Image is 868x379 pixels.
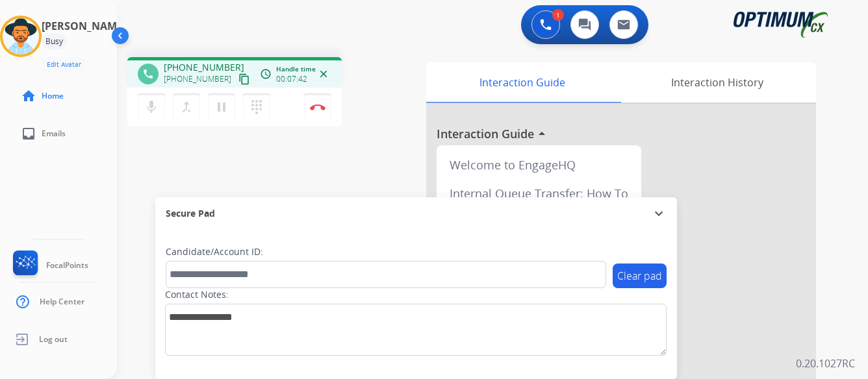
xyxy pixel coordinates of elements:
[214,99,229,115] mat-icon: pause
[10,251,88,280] a: FocalPoints
[442,151,636,179] div: Welcome to EngageHQ
[249,99,264,115] mat-icon: dialpad
[179,99,194,115] mat-icon: merge_type
[42,18,126,34] h3: [PERSON_NAME]
[166,245,263,258] label: Candidate/Account ID:
[651,206,667,221] mat-icon: expand_more
[552,9,564,21] div: 1
[164,61,244,74] span: [PHONE_NUMBER]
[442,179,636,208] div: Internal Queue Transfer: How To
[40,297,84,307] span: Help Center
[166,207,215,220] span: Secure Pad
[613,263,667,288] button: Clear pad
[260,68,272,80] mat-icon: access_time
[42,128,66,139] span: Emails
[310,104,325,110] img: control
[42,57,86,72] button: Edit Avatar
[21,88,36,104] mat-icon: home
[3,18,39,55] img: avatar
[42,34,67,49] div: Busy
[318,68,329,80] mat-icon: close
[164,74,231,84] span: [PHONE_NUMBER]
[238,73,250,85] mat-icon: content_copy
[426,62,618,103] div: Interaction Guide
[796,356,855,371] p: 0.20.1027RC
[276,74,307,84] span: 00:07:42
[276,64,316,74] span: Handle time
[142,68,154,80] mat-icon: phone
[21,126,36,141] mat-icon: inbox
[618,62,816,103] div: Interaction History
[165,288,229,301] label: Contact Notes:
[46,260,88,271] span: FocalPoints
[42,91,64,101] span: Home
[39,334,68,345] span: Log out
[144,99,159,115] mat-icon: mic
